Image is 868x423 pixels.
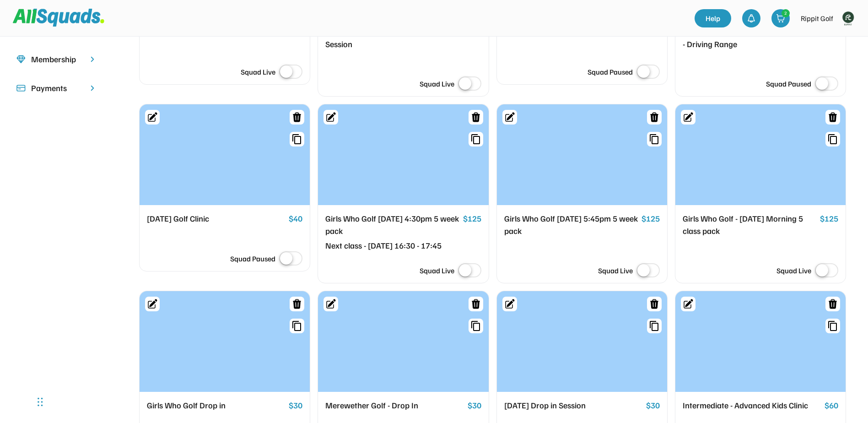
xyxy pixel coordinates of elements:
[147,212,285,225] div: [DATE] Golf Clinic
[31,53,82,65] div: Membership
[588,66,633,77] div: Squad Paused
[825,399,838,412] div: $60
[747,14,756,23] img: bell-03%20%281%29.svg
[766,78,811,89] div: Squad Paused
[31,82,82,94] div: Payments
[420,265,454,276] div: Squad Live
[683,212,816,237] div: Girls Who Golf - [DATE] Morning 5 class pack
[695,9,731,27] a: Help
[598,265,633,276] div: Squad Live
[642,212,660,225] div: $125
[468,399,481,412] div: $30
[13,9,104,26] img: Squad%20Logo.svg
[782,10,789,16] div: 2
[420,78,454,89] div: Squad Live
[289,399,302,412] div: $30
[241,66,275,77] div: Squad Live
[839,9,857,27] img: Rippitlogov2_green.png
[683,399,821,412] div: Intermediate - Advanced Kids Clinic
[801,13,833,24] div: Rippit Golf
[88,55,97,64] img: chevron-right.svg
[325,399,464,412] div: Merewether Golf - Drop In
[16,84,26,93] img: Icon%20%2815%29.svg
[646,399,660,412] div: $30
[776,14,785,23] img: shopping-cart-01%20%281%29.svg
[325,26,464,50] div: [DATE] 4:30 Girls Who Golf Drop in Session
[463,212,481,225] div: $125
[820,212,838,225] div: $125
[504,399,642,412] div: [DATE] Drop in Session
[16,55,26,64] img: Icon%20copy%208.svg
[325,239,459,252] div: Next class - [DATE] 16:30 - 17:45
[776,265,811,276] div: Squad Live
[230,253,275,264] div: Squad Paused
[683,26,821,50] div: Private Lesson with [PERSON_NAME] - Driving Range
[289,212,302,225] div: $40
[88,84,97,92] img: chevron-right.svg
[325,212,459,237] div: Girls Who Golf [DATE] 4:30pm 5 week pack
[147,399,285,412] div: Girls Who Golf Drop in
[504,212,638,237] div: Girls Who Golf [DATE] 5:45pm 5 week pack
